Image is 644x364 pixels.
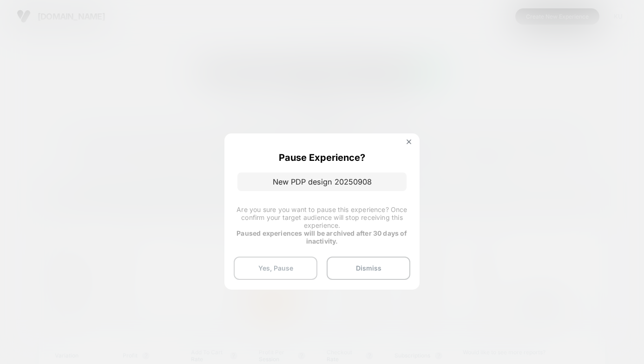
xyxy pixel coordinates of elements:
p: Pause Experience? [279,152,365,163]
span: Are you sure you want to pause this experience? Once confirm your target audience will stop recei... [237,205,407,229]
button: Yes, Pause [234,257,317,280]
strong: Paused experiences will be archived after 30 days of inactivity. [237,229,407,245]
p: New PDP design 20250908 [237,172,407,191]
img: close [407,139,411,144]
button: Dismiss [327,257,410,280]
